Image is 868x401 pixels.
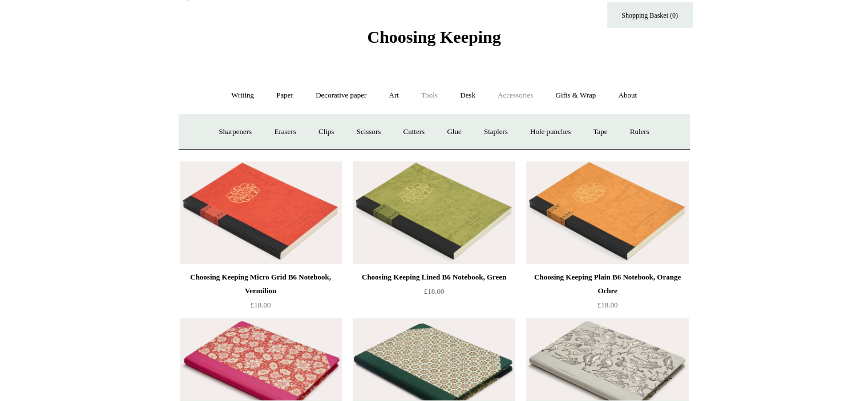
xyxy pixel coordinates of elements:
span: Choosing Keeping [367,27,500,46]
a: Desk [450,80,486,111]
a: Choosing Keeping Plain B6 Notebook, Orange Ochre £18.00 [526,270,688,317]
a: Accessories [487,80,543,111]
a: Choosing Keeping Micro Grid B6 Notebook, Vermilion Choosing Keeping Micro Grid B6 Notebook, Vermi... [180,161,342,264]
a: Tape [583,117,617,147]
a: Shopping Basket (0) [607,2,693,28]
a: About [608,80,647,111]
a: Choosing Keeping Micro Grid B6 Notebook, Vermilion £18.00 [180,270,342,317]
span: £18.00 [251,301,271,309]
a: Sharpeners [208,117,262,147]
a: Gifts & Wrap [545,80,606,111]
a: Choosing Keeping Lined B6 Notebook, Green £18.00 [353,270,515,317]
div: Choosing Keeping Plain B6 Notebook, Orange Ochre [529,270,685,298]
a: Choosing Keeping [367,37,500,44]
div: Choosing Keeping Micro Grid B6 Notebook, Vermilion [183,270,339,298]
img: Choosing Keeping Micro Grid B6 Notebook, Vermilion [180,161,342,264]
img: Choosing Keeping Lined B6 Notebook, Green [353,161,515,264]
a: Choosing Keeping Plain B6 Notebook, Orange Ochre Choosing Keeping Plain B6 Notebook, Orange Ochre [526,161,688,264]
a: Staplers [474,117,518,147]
a: Cutters [393,117,435,147]
a: Tools [411,80,448,111]
a: Rulers [620,117,660,147]
div: Choosing Keeping Lined B6 Notebook, Green [356,270,512,284]
span: £18.00 [424,287,445,295]
a: Writing [221,80,264,111]
a: Decorative paper [305,80,377,111]
a: Choosing Keeping Lined B6 Notebook, Green Choosing Keeping Lined B6 Notebook, Green [353,161,515,264]
a: Glue [437,117,471,147]
a: Clips [308,117,344,147]
img: Choosing Keeping Plain B6 Notebook, Orange Ochre [526,161,688,264]
a: Paper [266,80,304,111]
span: £18.00 [597,301,618,309]
a: Hole punches [520,117,581,147]
a: Erasers [264,117,306,147]
a: Art [379,80,409,111]
a: Scissors [346,117,391,147]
